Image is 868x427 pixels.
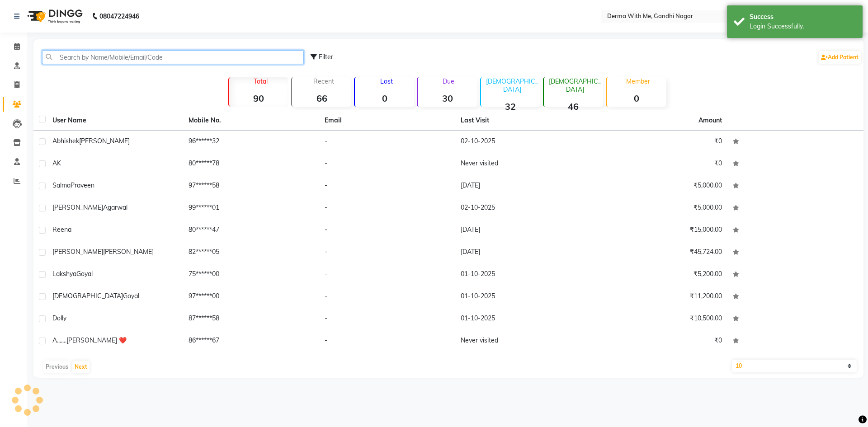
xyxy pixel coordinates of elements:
[481,101,540,112] strong: 32
[607,93,666,104] strong: 0
[52,270,76,278] span: Lakshya
[52,225,71,234] span: Reena
[123,292,139,300] span: Goyal
[52,181,71,189] span: Salma
[319,110,455,131] th: Email
[591,220,727,242] td: ₹15,000.00
[485,77,540,94] p: [DEMOGRAPHIC_DATA]
[750,12,856,22] div: Success
[52,159,61,167] span: AK
[319,53,333,61] span: Filter
[52,137,79,145] span: Abhishek
[591,242,727,264] td: ₹45,724.00
[183,110,319,131] th: Mobile No.
[750,22,856,31] div: Login Successfully.
[319,264,455,286] td: -
[455,286,591,308] td: 01-10-2025
[610,77,666,85] p: Member
[103,248,154,256] span: [PERSON_NAME]
[319,330,455,352] td: -
[52,203,103,211] span: [PERSON_NAME]
[52,314,66,322] span: Dolly
[71,181,94,189] span: Praveen
[591,153,727,175] td: ₹0
[319,308,455,330] td: -
[319,175,455,197] td: -
[103,203,127,211] span: Agarwal
[52,292,123,300] span: [DEMOGRAPHIC_DATA]
[693,110,727,131] th: Amount
[233,77,288,85] p: Total
[455,242,591,264] td: [DATE]
[591,286,727,308] td: ₹11,200.00
[591,330,727,352] td: ₹0
[455,220,591,242] td: [DATE]
[455,175,591,197] td: [DATE]
[47,110,183,131] th: User Name
[319,153,455,175] td: -
[455,131,591,153] td: 02-10-2025
[319,197,455,220] td: -
[591,131,727,153] td: ₹0
[292,93,351,104] strong: 66
[455,110,591,131] th: Last Visit
[544,101,603,112] strong: 46
[455,197,591,220] td: 02-10-2025
[319,286,455,308] td: -
[420,77,477,85] p: Due
[591,197,727,220] td: ₹5,000.00
[547,77,603,94] p: [DEMOGRAPHIC_DATA]
[455,264,591,286] td: 01-10-2025
[359,77,414,85] p: Lost
[355,93,414,104] strong: 0
[591,264,727,286] td: ₹5,200.00
[319,131,455,153] td: -
[99,4,139,29] b: 08047224946
[23,4,85,29] img: logo
[319,220,455,242] td: -
[76,270,93,278] span: Goyal
[319,242,455,264] td: -
[455,330,591,352] td: Never visited
[455,153,591,175] td: Never visited
[79,137,130,145] span: [PERSON_NAME]
[52,336,66,344] span: A.......
[52,248,103,256] span: [PERSON_NAME]
[591,175,727,197] td: ₹5,000.00
[418,93,477,104] strong: 30
[66,336,127,344] span: [PERSON_NAME] ❤️
[819,51,861,64] a: Add Patient
[455,308,591,330] td: 01-10-2025
[591,308,727,330] td: ₹10,500.00
[72,361,90,373] button: Next
[296,77,351,85] p: Recent
[229,93,288,104] strong: 90
[42,50,304,64] input: Search by Name/Mobile/Email/Code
